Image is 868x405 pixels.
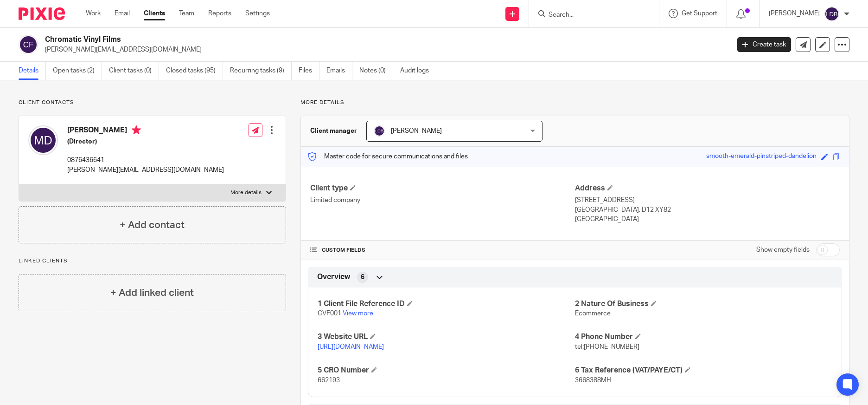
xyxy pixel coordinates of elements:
a: Create task [737,37,791,52]
h4: + Add linked client [110,286,194,300]
a: Audit logs [400,62,436,80]
p: Linked clients [19,257,286,265]
img: svg%3E [28,125,58,155]
span: Ecommerce [575,310,611,317]
p: [PERSON_NAME][EMAIL_ADDRESS][DOMAIN_NAME] [45,45,723,54]
p: More details [300,99,849,106]
span: tel:[PHONE_NUMBER] [575,344,639,350]
a: Client tasks (0) [109,62,159,80]
h4: 6 Tax Reference (VAT/PAYE/CT) [575,366,832,375]
h3: Client manager [310,126,357,136]
span: 3668388MH [575,377,611,384]
h2: Chromatic Vinyl Films [45,35,587,45]
a: Recurring tasks (9) [230,62,292,80]
a: Closed tasks (95) [166,62,223,80]
label: Show empty fields [756,245,810,255]
p: More details [230,189,262,196]
a: Open tasks (2) [53,62,102,80]
h4: Client type [310,183,575,193]
a: Emails [326,62,352,80]
a: Notes (0) [359,62,393,80]
img: svg%3E [824,7,839,21]
span: Overview [317,272,350,282]
div: smooth-emerald-pinstriped-dandelion [706,151,817,162]
img: svg%3E [19,35,38,54]
p: [GEOGRAPHIC_DATA] [575,215,840,224]
span: 662193 [318,377,340,384]
span: [PERSON_NAME] [391,128,442,134]
a: Details [19,62,46,80]
h4: 5 CRO Number [318,366,575,375]
h4: 1 Client File Reference ID [318,299,575,309]
a: View more [343,310,373,317]
a: Work [86,9,101,18]
a: Reports [208,9,231,18]
p: [PERSON_NAME][EMAIL_ADDRESS][DOMAIN_NAME] [67,165,224,175]
a: Email [115,9,130,18]
p: 0876436641 [67,156,224,165]
span: 6 [361,273,364,282]
a: Team [179,9,194,18]
span: Get Support [682,10,717,17]
a: Files [299,62,319,80]
h4: + Add contact [120,218,185,232]
p: [PERSON_NAME] [769,9,820,18]
h5: (Director) [67,137,224,146]
a: Settings [245,9,270,18]
a: [URL][DOMAIN_NAME] [318,344,384,350]
p: Client contacts [19,99,286,106]
p: Limited company [310,196,575,205]
input: Search [548,11,631,20]
h4: 3 Website URL [318,332,575,342]
p: Master code for secure communications and files [308,152,468,161]
h4: Address [575,183,840,193]
img: svg%3E [374,125,385,137]
h4: [PERSON_NAME] [67,125,224,137]
span: CVF001 [318,310,341,317]
p: [GEOGRAPHIC_DATA], D12 XY82 [575,205,840,215]
h4: 2 Nature Of Business [575,299,832,309]
a: Clients [144,9,165,18]
h4: CUSTOM FIELDS [310,247,575,254]
img: Pixie [19,7,65,20]
h4: 4 Phone Number [575,332,832,342]
p: [STREET_ADDRESS] [575,196,840,205]
i: Primary [132,125,141,135]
